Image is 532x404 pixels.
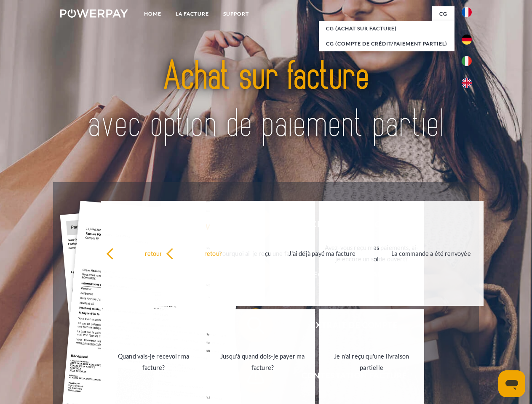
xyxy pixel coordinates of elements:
div: J'ai déjà payé ma facture [275,247,369,259]
div: retour [166,247,261,259]
div: Jusqu'à quand dois-je payer ma facture? [215,351,310,373]
div: Je n'ai reçu qu'une livraison partielle [324,351,419,373]
a: Home [137,6,168,21]
img: it [462,56,472,66]
div: retour [106,247,201,259]
a: LA FACTURE [168,6,216,21]
img: de [462,35,472,45]
a: CG (Compte de crédit/paiement partiel) [319,36,454,51]
div: La commande a été renvoyée [384,247,479,259]
img: logo-powerpay-white.svg [60,9,128,18]
img: en [462,78,472,88]
img: fr [462,7,472,17]
a: CG [432,6,454,21]
img: title-powerpay_fr.svg [80,40,452,161]
a: Support [216,6,256,21]
a: CG (achat sur facture) [319,21,454,36]
div: Quand vais-je recevoir ma facture? [106,351,201,373]
iframe: Bouton de lancement de la fenêtre de messagerie [498,370,525,397]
